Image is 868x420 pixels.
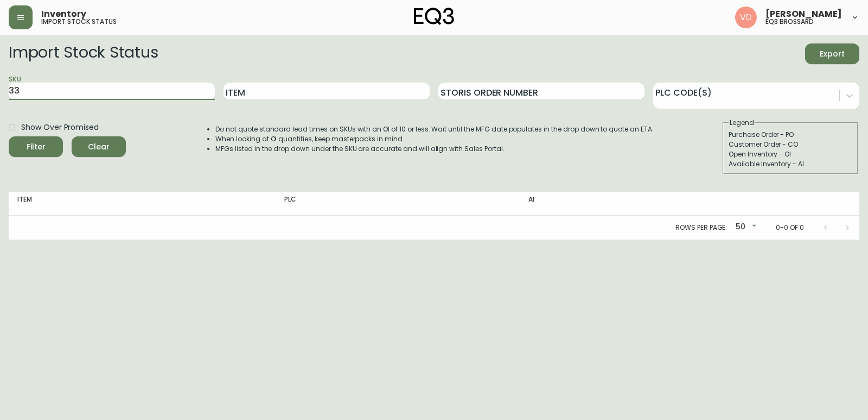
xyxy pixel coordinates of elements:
button: Filter [9,136,63,157]
p: Rows per page: [675,223,727,233]
button: Clear [72,136,126,157]
span: Inventory [41,10,86,18]
button: Export [805,43,859,64]
th: AI [520,192,714,216]
li: When looking at OI quantities, keep masterpacks in mind. [215,134,654,144]
h2: Import Stock Status [9,43,158,64]
div: Purchase Order - PO [729,130,852,140]
div: Open Inventory - OI [729,149,852,159]
span: [PERSON_NAME] [765,10,842,18]
legend: Legend [729,118,755,128]
p: 0-0 of 0 [776,223,804,233]
span: Export [814,47,851,61]
img: logo [414,8,454,25]
span: Show Over Promised [21,122,99,133]
span: Clear [80,140,117,154]
h5: import stock status [41,18,117,25]
th: Item [9,192,276,216]
img: 34cbe8de67806989076631741e6a7c6b [735,7,757,28]
li: Do not quote standard lead times on SKUs with an OI of 10 or less. Wait until the MFG date popula... [215,124,654,134]
h5: eq3 brossard [765,18,814,25]
div: Customer Order - CO [729,140,852,149]
th: PLC [276,192,520,216]
li: MFGs listed in the drop down under the SKU are accurate and will align with Sales Portal. [215,144,654,154]
div: 50 [731,218,758,236]
div: Available Inventory - AI [729,159,852,169]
